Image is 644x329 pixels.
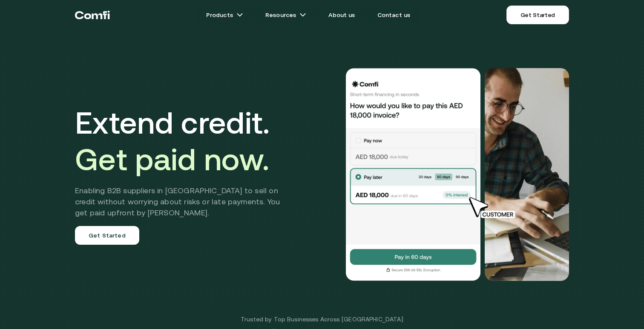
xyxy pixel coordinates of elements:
a: Resourcesarrow icons [255,6,316,23]
h1: Extend credit. [75,104,293,177]
a: Return to the top of the Comfi home page [75,2,110,28]
span: Get paid now. [75,142,269,177]
a: Get Started [75,226,139,245]
img: Would you like to pay this AED 18,000.00 invoice? [485,68,569,281]
img: arrow icons [299,11,306,18]
h2: Enabling B2B suppliers in [GEOGRAPHIC_DATA] to sell on credit without worrying about risks or lat... [75,185,293,218]
a: Contact us [367,6,421,23]
img: Would you like to pay this AED 18,000.00 invoice? [345,68,481,281]
img: cursor [463,196,525,220]
a: About us [318,6,365,23]
a: Get Started [506,6,569,24]
a: Productsarrow icons [196,6,253,23]
img: arrow icons [236,11,243,18]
